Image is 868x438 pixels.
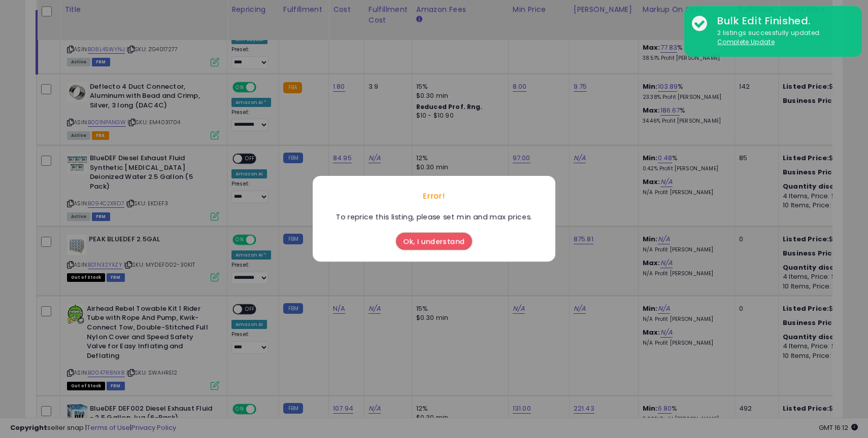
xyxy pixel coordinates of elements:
[313,181,555,211] div: Error!
[396,233,472,250] button: Ok, I understand
[717,38,775,46] u: Complete Update
[710,14,854,28] div: Bulk Edit Finished.
[710,28,854,47] div: 2 listings successfully updated.
[331,211,538,223] div: To reprice this listing, please set min and max prices.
